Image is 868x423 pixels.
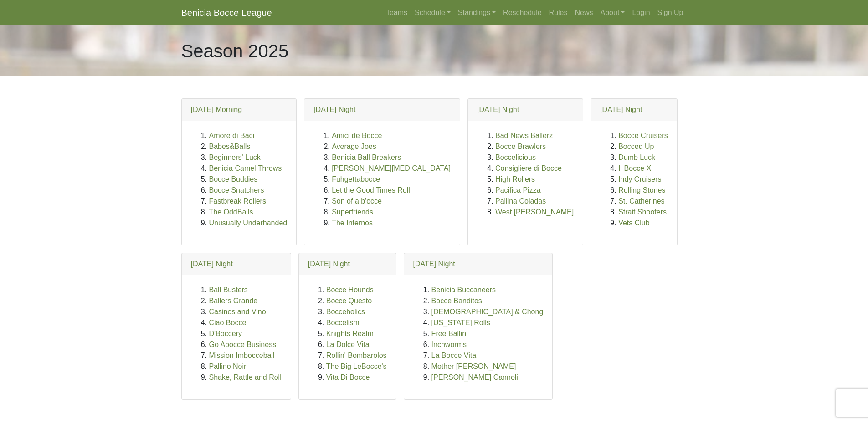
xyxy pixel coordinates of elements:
[209,330,242,337] a: D'Boccery
[181,40,289,62] h1: Season 2025
[413,260,455,268] a: [DATE] Night
[431,286,496,294] a: Benicia Buccaneers
[431,362,516,370] a: Mother [PERSON_NAME]
[477,106,519,113] a: [DATE] Night
[571,4,597,22] a: News
[326,352,387,359] a: Rollin' Bombarolos
[332,164,451,172] a: [PERSON_NAME][MEDICAL_DATA]
[545,4,571,22] a: Rules
[332,153,401,161] a: Benicia Ball Breakers
[618,175,661,183] a: Indy Cruisers
[209,175,258,183] a: Bocce Buddies
[618,164,651,172] a: Il Bocce X
[326,341,370,348] a: La Dolce Vita
[495,186,541,194] a: Pacifica Pizza
[597,4,629,22] a: About
[628,4,653,22] a: Login
[332,197,382,205] a: Son of a b'occe
[209,219,288,227] a: Unusually Underhanded
[431,330,466,337] a: Free Ballin
[654,4,687,22] a: Sign Up
[209,132,255,139] a: Amore di Baci
[499,4,545,22] a: Reschedule
[326,286,374,294] a: Bocce Hounds
[431,297,482,305] a: Bocce Banditos
[431,373,518,381] a: [PERSON_NAME] Cannoli
[454,4,499,22] a: Standings
[495,208,574,216] a: West [PERSON_NAME]
[191,260,233,268] a: [DATE] Night
[209,373,282,381] a: Shake, Rattle and Roll
[326,330,374,337] a: Knights Realm
[332,186,410,194] a: Let the Good Times Roll
[618,208,667,216] a: Strait Shooters
[495,197,546,205] a: Pallina Coladas
[326,319,360,326] a: Boccelism
[431,308,544,316] a: [DEMOGRAPHIC_DATA] & Chong
[495,143,546,150] a: Bocce Brawlers
[618,197,664,205] a: St. Catherines
[313,106,355,113] a: [DATE] Night
[411,4,454,22] a: Schedule
[209,208,253,216] a: The OddBalls
[495,132,553,139] a: Bad News Ballerz
[209,362,247,370] a: Pallino Noir
[209,143,251,150] a: Babes&Balls
[431,352,476,359] a: La Bocce Vita
[332,219,373,227] a: The Infernos
[191,106,242,113] a: [DATE] Morning
[181,4,272,22] a: Benicia Bocce League
[618,132,668,139] a: Bocce Cruisers
[382,4,411,22] a: Teams
[495,153,536,161] a: Boccelicious
[209,186,264,194] a: Bocce Snatchers
[600,106,642,113] a: [DATE] Night
[332,132,382,139] a: Amici de Bocce
[495,164,562,172] a: Consigliere di Bocce
[431,341,467,348] a: Inchworms
[332,208,373,216] a: Superfriends
[618,219,649,227] a: Vets Club
[326,373,370,381] a: Vita Di Bocce
[209,319,247,326] a: Ciao Bocce
[326,362,387,370] a: The Big LeBocce's
[495,175,535,183] a: High Rollers
[209,153,261,161] a: Beginners' Luck
[618,186,665,194] a: Rolling Stones
[209,286,248,294] a: Ball Busters
[209,341,277,348] a: Go Abocce Business
[618,143,654,150] a: Bocced Up
[332,143,376,150] a: Average Joes
[326,297,372,305] a: Bocce Questo
[209,308,266,316] a: Casinos and Vino
[618,153,655,161] a: Dumb Luck
[209,297,258,305] a: Ballers Grande
[308,260,350,268] a: [DATE] Night
[209,164,282,172] a: Benicia Camel Throws
[332,175,380,183] a: Fuhgettabocce
[209,352,275,359] a: Mission Imbocceball
[326,308,365,316] a: Bocceholics
[431,319,490,326] a: [US_STATE] Rolls
[209,197,266,205] a: Fastbreak Rollers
